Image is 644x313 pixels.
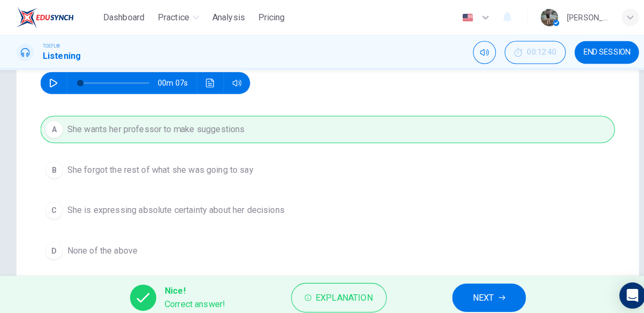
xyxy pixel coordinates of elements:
[464,284,485,299] span: NEXT
[198,71,216,92] button: Click to see the audio transcription
[453,13,466,21] img: en
[209,11,241,24] span: Analysis
[517,47,546,56] span: 00:12:40
[464,40,487,63] div: Mute
[98,7,147,27] button: Dashboard
[205,7,246,27] button: Analysis
[17,6,98,28] a: EduSynch logo
[572,47,618,56] span: END SESSION
[286,277,380,306] button: Explanation
[163,292,222,304] span: Correct answer!
[531,9,548,26] img: Profile picture
[17,6,73,28] img: EduSynch logo
[156,71,194,92] span: 00m 07s
[254,11,280,24] span: Pricing
[250,7,285,27] button: Pricing
[564,40,627,63] button: END SESSION
[556,11,597,24] div: [PERSON_NAME]
[444,278,516,306] button: NEXT
[156,11,187,24] span: Practice
[102,11,143,24] span: Dashboard
[310,284,366,299] span: Explanation
[608,277,633,302] div: Open Intercom Messenger
[163,279,222,292] span: Nice!
[495,40,555,63] div: Hide
[495,40,555,63] button: 00:12:40
[151,7,201,27] button: Practice
[43,41,60,49] span: TOEFL®
[43,49,80,62] h1: Listening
